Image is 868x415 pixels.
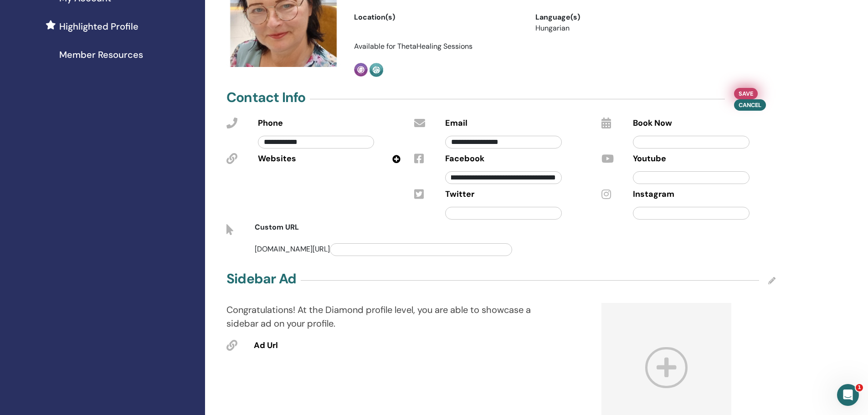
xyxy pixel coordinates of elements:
[258,153,296,165] span: Websites
[739,101,761,109] span: Cancel
[258,118,283,129] span: Phone
[59,20,139,33] span: Highlighted Profile
[734,88,758,99] button: Save
[59,48,143,61] span: Member Resources
[633,153,666,165] span: Youtube
[254,340,278,352] span: Ad Url
[633,189,674,200] span: Instagram
[856,384,863,391] span: 1
[255,244,516,254] span: [DOMAIN_NAME][URL]
[226,271,296,287] h4: Sidebar Ad
[226,89,305,106] h4: Contact Info
[445,189,474,200] span: Twitter
[535,12,703,23] div: Language(s)
[535,23,703,34] li: Hungarian
[445,118,467,129] span: Email
[739,89,753,98] span: Save
[734,99,766,111] button: Cancel
[445,153,484,165] span: Facebook
[837,384,859,406] iframe: Intercom live chat
[226,303,541,330] p: Congratulations! At the Diamond profile level, you are able to showcase a sidebar ad on your prof...
[633,118,672,129] span: Book Now
[255,222,299,232] span: Custom URL
[354,41,473,51] span: Available for ThetaHealing Sessions
[354,12,395,23] span: Location(s)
